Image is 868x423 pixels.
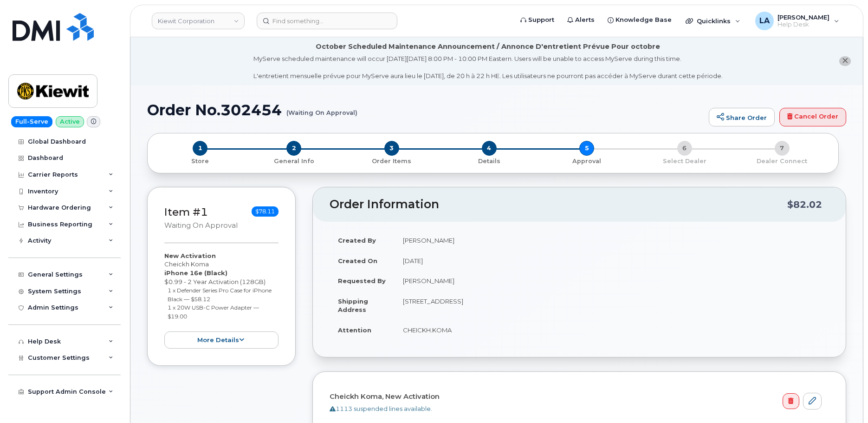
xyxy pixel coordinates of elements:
[164,331,279,349] button: more details
[168,304,259,320] small: 1 x 20W USB-C Power Adapter — $19.00
[164,205,208,218] a: Item #1
[249,157,339,165] p: General Info
[316,42,660,52] div: October Scheduled Maintenance Announcement / Annonce D'entretient Prévue Pour octobre
[252,206,279,217] span: $78.11
[159,157,241,165] p: Store
[245,156,343,165] a: 2 General Info
[709,108,775,126] a: Share Order
[330,404,822,413] div: 1113 suspended lines available.
[193,141,207,156] span: 1
[338,297,368,314] strong: Shipping Address
[330,198,787,211] h2: Order Information
[330,393,822,401] h4: Cheickh Koma, New Activation
[147,102,704,118] h1: Order No.302454
[828,383,861,416] iframe: Messenger Launcher
[347,157,437,165] p: Order Items
[395,271,829,291] td: [PERSON_NAME]
[286,102,357,116] small: (Waiting On Approval)
[253,54,723,80] div: MyServe scheduled maintenance will occur [DATE][DATE] 8:00 PM - 10:00 PM Eastern. Users will be u...
[338,277,386,284] strong: Requested By
[787,196,822,213] div: $82.02
[164,252,216,259] strong: New Activation
[444,157,534,165] p: Details
[440,156,538,165] a: 4 Details
[338,237,376,244] strong: Created By
[343,156,440,165] a: 3 Order Items
[395,291,829,320] td: [STREET_ADDRESS]
[395,251,829,271] td: [DATE]
[839,56,851,66] button: close notification
[338,257,377,264] strong: Created On
[384,141,399,156] span: 3
[395,320,829,340] td: CHEICKH.KOMA
[164,221,238,230] small: Waiting On Approval
[482,141,497,156] span: 4
[164,251,279,349] div: Cheickh Koma $0.99 - 2 Year Activation (128GB)
[779,108,846,126] a: Cancel Order
[155,156,245,165] a: 1 Store
[164,269,227,277] strong: iPhone 16e (Black)
[168,287,272,303] small: 1 x Defender Series Pro Case for iPhone Black — $58.12
[338,326,371,334] strong: Attention
[395,230,829,251] td: [PERSON_NAME]
[286,141,301,156] span: 2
